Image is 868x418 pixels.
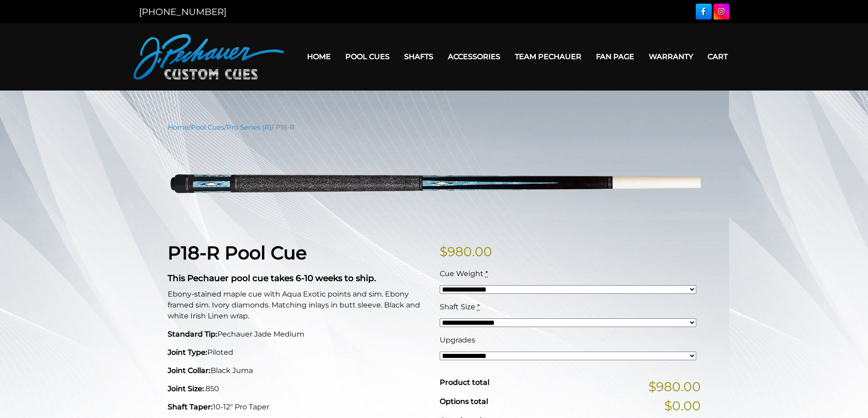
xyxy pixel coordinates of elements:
strong: Standard Tip: [168,330,217,338]
p: Piloted [168,347,429,358]
span: Product total [440,378,489,387]
a: Home [168,123,189,131]
nav: Breadcrumb [168,122,701,132]
strong: Joint Size: [168,384,204,393]
a: Warranty [642,45,700,68]
a: Fan Page [589,45,642,68]
p: Ebony-stained maple cue with Aqua Exotic points and sim. Ebony framed sim. Ivory diamonds. Matchi... [168,289,429,322]
a: Team Pechauer [508,45,589,68]
a: Pro Series (R) [226,123,272,131]
strong: Joint Collar: [168,366,211,375]
span: Upgrades [440,336,475,344]
bdi: 980.00 [440,244,492,259]
p: .850 [168,383,429,394]
strong: P18-R Pool Cue [168,242,307,264]
abbr: required [485,269,488,278]
abbr: required [477,302,480,311]
strong: This Pechauer pool cue takes 6-10 weeks to ship. [168,273,376,283]
a: Accessories [441,45,508,68]
a: Pool Cues [338,45,397,68]
a: Pool Cues [191,123,224,131]
span: $980.00 [648,377,701,396]
span: $0.00 [664,396,701,415]
img: Pechauer Custom Cues [134,34,284,80]
a: Shafts [397,45,441,68]
span: Shaft Size [440,302,475,311]
span: Options total [440,397,488,406]
img: p18-R.png [168,139,701,228]
a: [PHONE_NUMBER] [139,6,226,17]
span: Cue Weight [440,269,483,278]
p: 10-12" Pro Taper [168,402,429,413]
p: Black Juma [168,365,429,376]
a: Cart [700,45,735,68]
a: Home [300,45,338,68]
strong: Shaft Taper: [168,403,213,411]
span: $ [440,244,447,259]
strong: Joint Type: [168,348,207,357]
p: Pechauer Jade Medium [168,329,429,340]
